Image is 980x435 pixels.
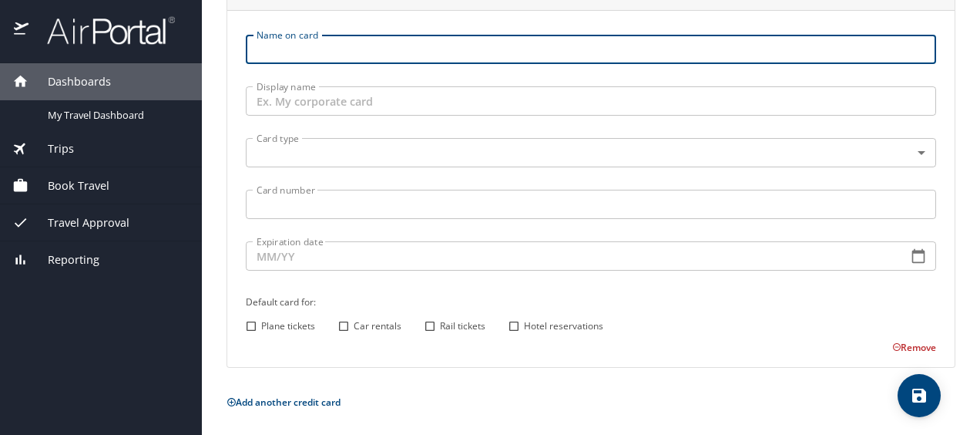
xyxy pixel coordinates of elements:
span: Reporting [29,251,99,268]
input: MM/YY [246,241,895,271]
span: Plane tickets [261,319,315,333]
span: Car rentals [354,319,401,333]
span: Trips [29,140,74,157]
span: My Travel Dashboard [48,108,183,123]
span: Dashboards [29,73,111,90]
button: save [898,374,941,417]
span: Rail tickets [440,319,485,333]
span: Travel Approval [29,214,129,231]
img: icon-airportal.png [14,15,30,46]
button: Add another credit card [227,396,341,409]
span: Book Travel [29,177,109,194]
span: Hotel reservations [524,319,603,333]
img: airportal-logo.png [30,15,175,46]
input: Ex. My corporate card [246,86,936,116]
div: ​ [246,138,936,167]
div: New card [227,10,955,367]
button: Remove [892,341,936,354]
h6: Default card for: [246,294,936,310]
